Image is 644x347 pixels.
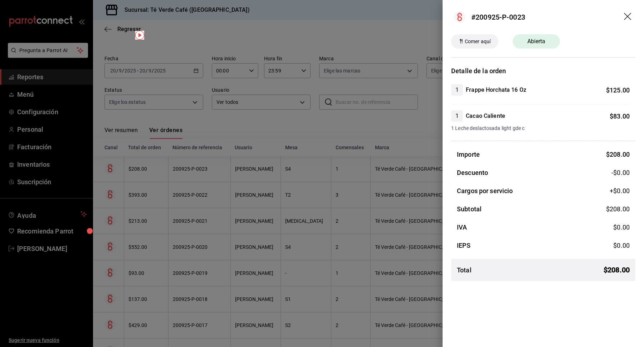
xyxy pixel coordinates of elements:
[457,168,488,177] h3: Descuento
[451,125,630,132] span: 1 Leche deslactosada light gde c
[606,151,630,158] span: $ 208.00
[613,223,630,231] span: $ 0.00
[462,38,493,45] span: Comer aquí
[457,241,471,250] h3: IEPS
[604,265,630,275] span: $ 208.00
[451,112,463,120] span: 1
[457,186,513,196] h3: Cargos por servicio
[457,265,472,275] h3: Total
[457,222,467,232] h3: IVA
[613,242,630,249] span: $ 0.00
[466,86,526,94] h4: Frappe Horchata 16 Oz
[451,66,635,76] h3: Detalle de la orden
[610,186,630,196] span: +$ 0.00
[457,204,482,214] h3: Subtotal
[471,12,525,22] div: #200925-P-0023
[624,13,633,21] button: drag
[611,168,630,177] span: -$0.00
[606,86,630,94] span: $ 125.00
[135,31,144,40] img: Tooltip marker
[610,112,630,120] span: $ 83.00
[466,112,505,120] h4: Cacao Caliente
[523,37,550,46] span: Abierta
[606,205,630,213] span: $ 208.00
[457,150,480,159] h3: Importe
[451,86,463,94] span: 1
